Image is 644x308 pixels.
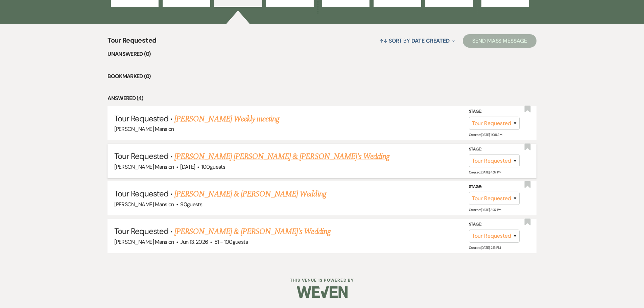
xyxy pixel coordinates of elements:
span: 51 - 100 guests [214,238,248,245]
span: [DATE] [180,163,195,170]
a: [PERSON_NAME] & [PERSON_NAME] Wedding [174,188,326,200]
span: Created: [DATE] 4:37 PM [469,170,501,174]
a: [PERSON_NAME] [PERSON_NAME] & [PERSON_NAME]'s Wedding [174,150,389,163]
li: Answered (4) [108,94,536,103]
li: Unanswered (0) [108,50,536,58]
span: Tour Requested [114,151,168,161]
span: Jun 13, 2026 [180,238,208,245]
span: [PERSON_NAME] Mansion [114,163,174,170]
span: Date Created [411,37,450,44]
label: Stage: [469,183,520,191]
button: Send Mass Message [463,34,536,48]
span: Tour Requested [108,35,156,50]
span: [PERSON_NAME] Mansion [114,201,174,208]
label: Stage: [469,221,520,228]
span: Tour Requested [114,188,168,199]
li: Bookmarked (0) [108,72,536,81]
span: 90 guests [180,201,202,208]
img: Weven Logo [297,280,348,304]
span: Created: [DATE] 2:15 PM [469,245,501,250]
label: Stage: [469,146,520,153]
span: 100 guests [201,163,225,170]
label: Stage: [469,108,520,115]
span: [PERSON_NAME] Mansion [114,125,174,133]
button: Sort By Date Created [377,32,458,50]
span: [PERSON_NAME] Mansion [114,238,174,245]
span: Tour Requested [114,113,168,124]
a: [PERSON_NAME] & [PERSON_NAME]'s Wedding [174,226,331,238]
span: ↑↓ [379,37,387,44]
span: Created: [DATE] 3:37 PM [469,208,501,212]
span: Created: [DATE] 11:09 AM [469,133,502,137]
a: [PERSON_NAME] Weekly meeting [174,113,279,125]
span: Tour Requested [114,226,168,236]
